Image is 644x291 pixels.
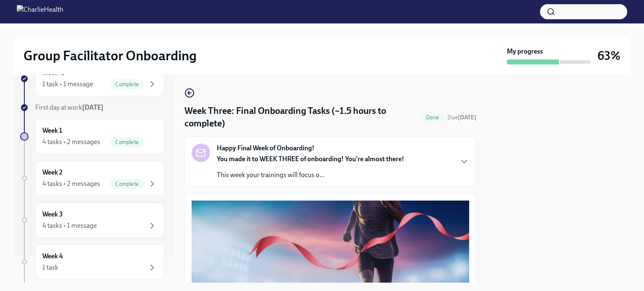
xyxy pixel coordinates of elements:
strong: My progress [507,47,543,56]
span: Complete [110,81,144,88]
span: Complete [110,139,144,145]
a: First day at work[DATE] [20,103,164,112]
strong: Happy Final Week of Onboarding! [217,144,314,153]
strong: [DATE] [458,114,476,121]
span: First day at work [35,103,104,111]
h6: Week 1 [42,126,62,135]
a: Week 24 tasks • 2 messagesComplete [20,161,164,196]
span: Done [421,114,444,121]
a: Week 34 tasks • 1 message [20,203,164,238]
h6: Week 3 [42,210,63,219]
strong: You made it to WEEK THREE of onboarding! You're almost there! [217,155,404,163]
h4: Week Three: Final Onboarding Tasks (~1.5 hours to complete) [184,105,418,130]
strong: [DATE] [82,103,104,111]
div: 4 tasks • 2 messages [42,179,100,188]
div: 4 tasks • 1 message [42,221,97,230]
span: September 6th, 2025 10:00 [447,113,476,121]
div: 1 task • 1 message [42,80,93,89]
a: Week 41 task [20,245,164,280]
h3: 63% [597,48,621,63]
h6: Week 4 [42,252,63,261]
a: Week 14 tasks • 2 messagesComplete [20,119,164,154]
img: CharlieHealth [17,5,63,18]
span: Complete [110,181,144,187]
span: Due [447,114,476,121]
p: This week your trainings will focus o... [217,170,404,180]
a: Week -11 task • 1 messageComplete [20,61,164,96]
h2: Group Facilitator Onboarding [23,47,197,64]
div: 4 tasks • 2 messages [42,137,100,147]
div: 1 task [42,263,58,272]
h6: Week 2 [42,168,62,177]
